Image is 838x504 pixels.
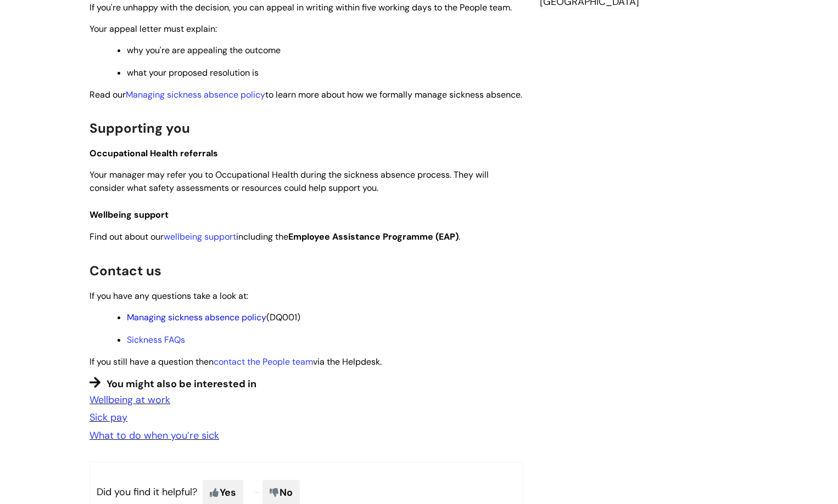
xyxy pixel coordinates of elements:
[127,44,281,56] span: why you're are appealing the outcome
[90,89,522,100] span: Read our to learn more about how we formally manage sickness absence.
[90,209,169,220] span: Wellbeing support
[90,2,512,13] span: If you're unhappy with the decision, you can appeal in writing within five working days to the Pe...
[127,334,185,346] a: Sickness FAQs
[214,356,313,367] a: contact the People team
[90,290,248,302] span: If you have any questions take a look at:
[90,429,219,442] a: What to do when you’re sick
[164,231,236,242] a: wellbeing support
[127,67,259,78] span: what your proposed resolution is
[90,23,217,35] span: Your appeal letter must explain:
[90,262,161,279] span: Contact us
[107,377,256,390] span: You might also be interested in
[90,356,382,367] span: If you still have a question then via the Helpdesk.
[90,120,190,137] span: Supporting you
[127,312,266,323] a: Managing sickness absence policy
[126,89,265,100] a: Managing sickness absence policy
[288,231,459,242] strong: Employee Assistance Programme (EAP)
[90,411,127,424] a: Sick pay
[90,169,489,194] span: Your manager may refer you to Occupational Health during the sickness absence process. They will ...
[90,148,218,159] span: Occupational Health referrals
[127,312,300,323] span: (DQ001)
[90,231,460,242] span: Find out about our including the .
[90,393,170,406] a: Wellbeing at work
